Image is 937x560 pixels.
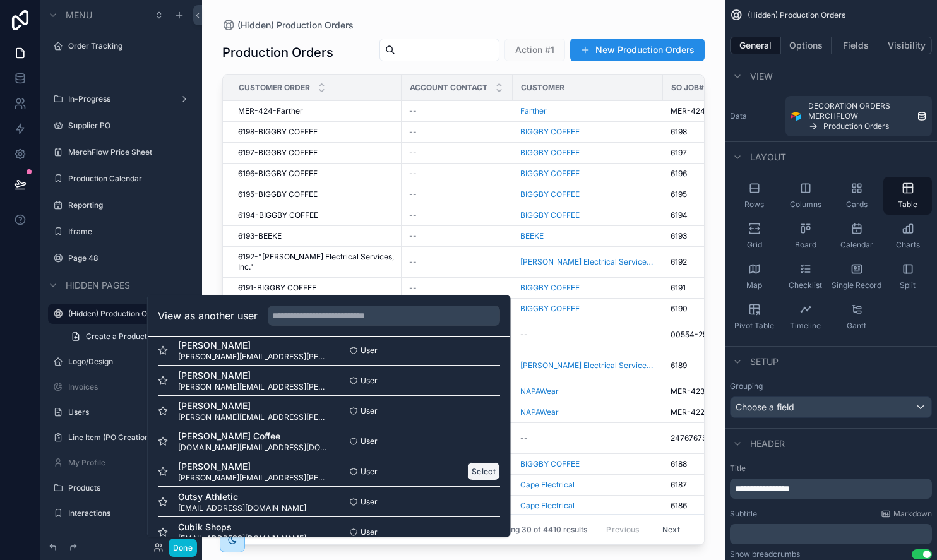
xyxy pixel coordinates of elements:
[68,458,192,468] label: My Profile
[178,369,329,382] span: [PERSON_NAME]
[238,210,318,220] span: 6194-BIGGBY COFFEE
[178,339,329,352] span: [PERSON_NAME]
[748,10,845,20] span: (Hidden) Production Orders
[730,463,932,474] label: Title
[68,309,187,319] label: (Hidden) Production Orders
[883,258,932,295] button: Split
[238,231,394,241] a: 6193-BEEKE
[68,407,192,417] label: Users
[361,436,378,446] span: User
[750,355,779,368] span: Setup
[361,467,378,477] span: User
[521,83,564,93] span: Customer
[238,231,282,241] span: 6193-BEEKE
[178,400,329,412] span: [PERSON_NAME]
[68,432,192,443] a: Line Item (PO Creation)
[730,381,763,391] label: Grouping
[736,402,794,412] span: Choose a field
[790,321,821,331] span: Timeline
[361,345,378,355] span: User
[68,483,192,493] label: Products
[846,200,868,210] span: Cards
[883,177,932,215] button: Table
[178,382,329,392] span: [PERSON_NAME][EMAIL_ADDRESS][PERSON_NAME][DOMAIN_NAME]
[178,533,306,544] span: [EMAIL_ADDRESS][DOMAIN_NAME]
[238,169,318,179] span: 6196-BIGGBY COFFEE
[68,227,192,237] label: Iframe
[881,509,932,519] a: Markdown
[178,521,306,533] span: Cubik Shops
[789,280,822,290] span: Checklist
[178,473,329,483] span: [PERSON_NAME][EMAIL_ADDRESS][PERSON_NAME][DOMAIN_NAME]
[467,462,500,480] button: Select
[68,200,192,210] label: Reporting
[750,438,785,450] span: Header
[238,189,318,200] span: 6195-BIGGBY COFFEE
[781,258,830,295] button: Checklist
[238,127,318,137] span: 6198-BIGGBY COFFEE
[832,258,881,295] button: Single Record
[730,111,780,121] label: Data
[68,174,192,184] label: Production Calendar
[730,217,779,255] button: Grid
[68,508,192,518] a: Interactions
[730,177,779,215] button: Rows
[238,169,394,179] a: 6196-BIGGBY COFFEE
[178,491,306,503] span: Gutsy Athletic
[730,509,757,519] label: Subtitle
[178,443,329,453] span: [DOMAIN_NAME][EMAIL_ADDRESS][DOMAIN_NAME]
[238,283,394,293] a: 6191-BIGGBY COFFEE
[840,240,873,250] span: Calendar
[781,37,832,54] button: Options
[898,200,917,210] span: Table
[808,101,912,121] span: DECORATION ORDERS MERCHFLOW
[158,308,258,323] h2: View as another user
[730,479,932,499] div: scrollable content
[169,539,197,557] button: Done
[68,382,192,392] label: Invoices
[832,37,882,54] button: Fields
[730,258,779,295] button: Map
[832,217,881,255] button: Calendar
[178,430,329,443] span: [PERSON_NAME] Coffee
[68,253,192,263] label: Page 48
[238,189,394,200] a: 6195-BIGGBY COFFEE
[68,41,192,51] label: Order Tracking
[68,147,192,157] label: MerchFlow Price Sheet
[893,509,932,519] span: Markdown
[66,279,130,292] span: Hidden pages
[68,121,192,131] a: Supplier PO
[832,280,881,290] span: Single Record
[238,127,394,137] a: 6198-BIGGBY COFFEE
[361,527,378,537] span: User
[238,283,316,293] span: 6191-BIGGBY COFFEE
[238,210,394,220] a: 6194-BIGGBY COFFEE
[730,37,781,54] button: General
[896,240,920,250] span: Charts
[900,280,916,290] span: Split
[847,321,866,331] span: Gantt
[410,83,487,93] span: Account Contact
[781,177,830,215] button: Columns
[238,252,394,272] a: 6192-"[PERSON_NAME] Electrical Services, Inc."
[361,376,378,386] span: User
[730,524,932,544] div: scrollable content
[747,240,762,250] span: Grid
[744,200,764,210] span: Rows
[68,357,192,367] label: Logo/Design
[790,200,821,210] span: Columns
[178,412,329,422] span: [PERSON_NAME][EMAIL_ADDRESS][PERSON_NAME][DOMAIN_NAME]
[238,106,303,116] span: MER-424-Farther
[730,298,779,336] button: Pivot Table
[68,94,174,104] a: In-Progress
